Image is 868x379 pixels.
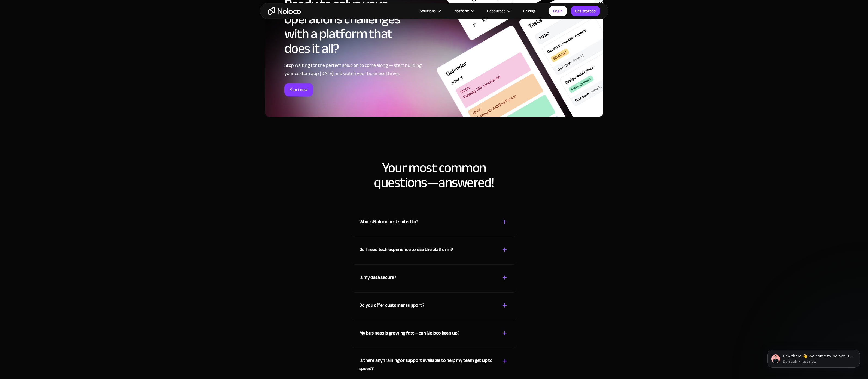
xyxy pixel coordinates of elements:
div: + [502,217,507,227]
div: Solutions [413,7,447,14]
div: Platform [453,7,469,14]
div: + [502,273,507,282]
a: Start now [284,83,313,96]
div: Platform [447,7,480,14]
div: + [502,301,507,310]
div: Resources [487,7,505,14]
div: + [502,356,507,366]
div: Who is Noloco best suited to? [359,218,418,226]
div: Solutions [420,7,436,14]
div: Do you offer customer support? [359,301,424,309]
div: + [502,245,507,255]
a: Get started [571,6,600,16]
iframe: Intercom notifications message [759,338,868,376]
a: home [268,7,301,15]
div: Is there any training or support available to help my team get up to speed? [359,356,495,373]
div: + [502,329,507,338]
a: Pricing [516,7,542,14]
a: Login [549,6,567,16]
div: Is my data secure? [359,273,396,282]
div: Resources [480,7,516,14]
div: My business is growing fast—can Noloco keep up? [359,329,460,337]
div: Stop waiting for the perfect solution to come along — start building your custom app [DATE] and w... [284,61,422,78]
div: Do I need tech experience to use the platform? [359,246,453,254]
